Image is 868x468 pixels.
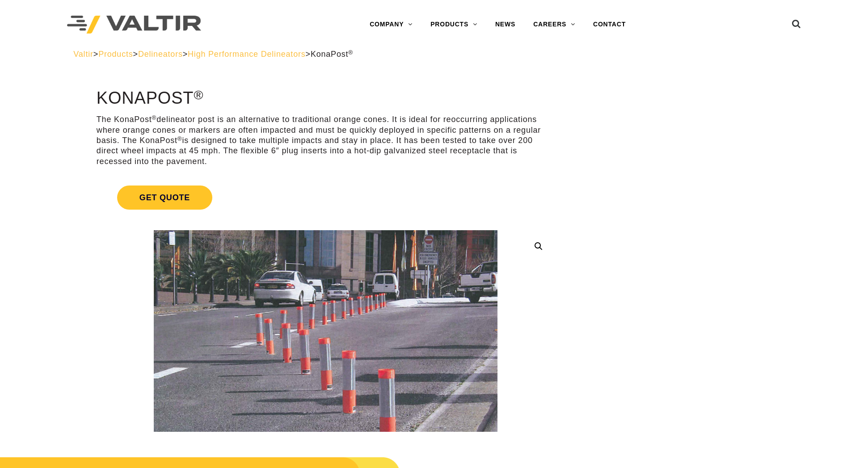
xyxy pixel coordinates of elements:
sup: ® [152,114,157,121]
a: Products [98,50,133,59]
a: CAREERS [524,16,584,34]
a: NEWS [486,16,524,34]
a: Delineators [138,50,183,59]
img: Valtir [67,16,201,34]
a: High Performance Delineators [188,50,306,59]
sup: ® [177,135,182,142]
p: The KonaPost delineator post is an alternative to traditional orange cones. It is ideal for reocc... [97,114,555,167]
span: Get Quote [117,186,212,210]
a: Get Quote [97,175,555,220]
span: KonaPost [311,50,353,59]
a: COMPANY [361,16,421,34]
sup: ® [348,49,353,56]
a: CONTACT [584,16,635,34]
h1: KonaPost [97,89,555,108]
a: PRODUCTS [421,16,486,34]
sup: ® [194,88,203,102]
a: Valtir [73,50,93,59]
div: > > > > [73,49,794,59]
